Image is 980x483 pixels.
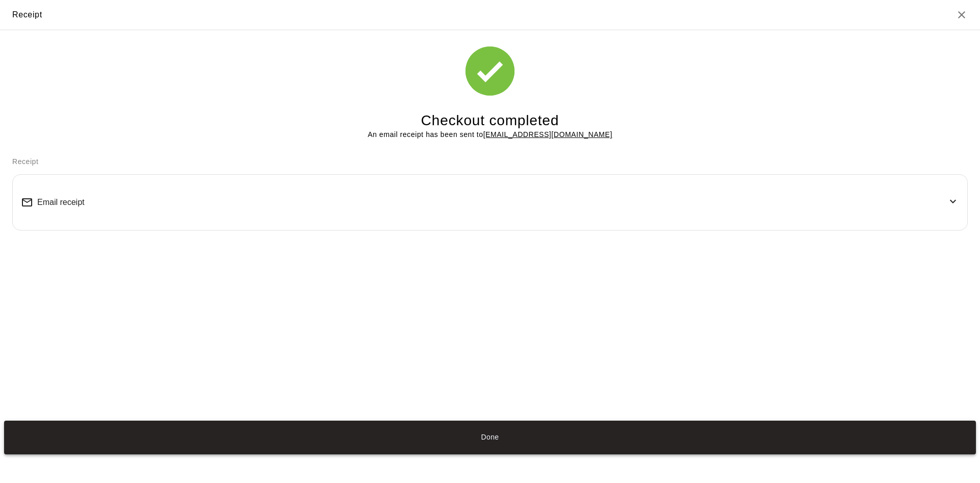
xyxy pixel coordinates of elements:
button: Done [4,421,976,454]
p: An email receipt has been sent to [367,129,612,140]
span: Email receipt [37,198,84,207]
p: Receipt [12,156,968,167]
div: Receipt [12,8,42,21]
button: Close [955,9,968,21]
u: [EMAIL_ADDRESS][DOMAIN_NAME] [483,130,612,139]
h4: Checkout completed [421,112,559,130]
